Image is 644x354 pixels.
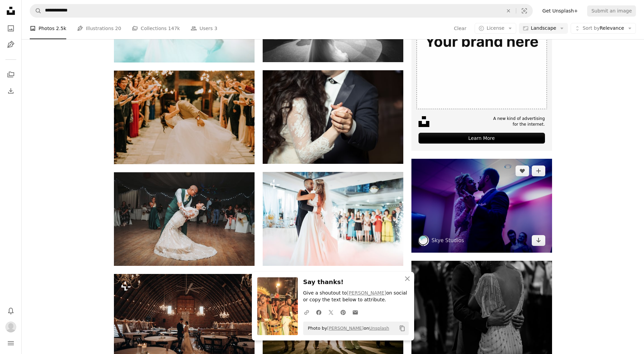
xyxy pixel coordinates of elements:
[369,326,389,331] a: Unsplash
[337,305,349,319] a: Share on Pinterest
[532,235,545,246] a: Download
[5,322,16,332] img: Avatar of user Karthi P
[114,172,255,266] img: man in black suit jacket holding woman in white wedding dress
[419,133,545,144] div: Learn More
[303,277,409,287] h3: Say thanks!
[263,172,403,266] img: Happy bride and groom and their first dance, wedding in the elegant restaurant with a wonderful l...
[263,114,403,120] a: man and woman dancing wearing casual dresses
[411,202,552,208] a: man and woman facing each other
[313,305,325,319] a: Share on Facebook
[411,159,552,253] img: man and woman facing each other
[532,166,545,176] button: Add to Collection
[486,25,504,31] span: License
[411,304,552,310] a: grayscale photo of woman wearing backless dress
[454,23,467,34] button: Clear
[168,25,180,32] span: 147k
[325,305,337,319] a: Share on Twitter
[347,290,386,296] a: [PERSON_NAME]
[475,23,516,34] button: License
[432,237,464,244] a: Skye Studios
[303,290,409,303] p: Give a shoutout to on social or copy the text below to attribute.
[114,216,255,222] a: man in black suit jacket holding woman in white wedding dress
[519,23,568,34] button: Landscape
[4,336,18,350] button: Menu
[114,318,255,324] a: a bride and groom standing in a barn
[493,116,545,127] span: A new kind of advertising for the internet.
[4,22,18,35] a: Photos
[516,166,529,176] button: Like
[191,18,217,39] a: Users 3
[115,25,121,32] span: 20
[531,25,556,32] span: Landscape
[263,70,403,164] img: man and woman dancing wearing casual dresses
[305,323,389,334] span: Photo by on
[4,4,18,19] a: Home — Unsplash
[418,235,429,246] img: Go to Skye Studios's profile
[77,18,121,39] a: Illustrations 20
[132,18,180,39] a: Collections 147k
[30,4,533,18] form: Find visuals sitewide
[538,5,582,16] a: Get Unsplash+
[4,68,18,81] a: Collections
[587,5,636,16] button: Submit an image
[4,304,18,318] button: Notifications
[327,326,364,331] a: [PERSON_NAME]
[214,25,217,32] span: 3
[4,84,18,98] a: Download History
[582,25,599,31] span: Sort by
[501,4,516,17] button: Clear
[397,323,408,334] button: Copy to clipboard
[571,23,636,34] button: Sort byRelevance
[516,4,532,17] button: Visual search
[582,25,624,32] span: Relevance
[30,4,42,17] button: Search Unsplash
[4,38,18,51] a: Illustrations
[114,71,255,164] img: man kissing woman
[114,114,255,120] a: man kissing woman
[419,116,429,127] img: file-1631678316303-ed18b8b5cb9cimage
[263,216,403,222] a: Happy bride and groom and their first dance, wedding in the elegant restaurant with a wonderful l...
[349,305,361,319] a: Share over email
[4,320,18,334] button: Profile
